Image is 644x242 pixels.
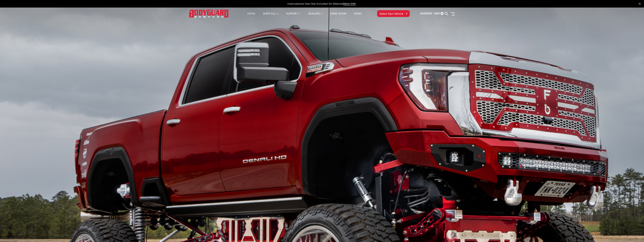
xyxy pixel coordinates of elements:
[189,10,229,17] img: BODYGUARD BUMPERS
[377,10,410,17] button: Select Your Vehicle
[627,186,630,192] button: 3 of 5
[625,224,644,242] iframe: Chat Widget
[627,198,630,204] button: 5 of 5
[434,12,440,15] span: Cart
[354,12,362,20] a: News
[420,12,432,15] span: Account
[420,8,432,19] a: Account
[343,2,356,6] a: More Info
[627,174,630,180] button: 1 of 5
[434,8,443,19] a: Cart 0
[308,12,323,20] a: Dealers
[286,12,301,20] a: Support
[330,12,346,20] a: SEMA Show
[263,12,278,20] a: shop all
[627,180,630,186] button: 2 of 5
[380,12,403,16] span: Select Your Vehicle
[441,12,443,15] span: 0
[247,12,255,20] a: Home
[315,235,329,242] a: Click to Down
[627,192,630,198] button: 4 of 5
[406,11,407,15] span: ▾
